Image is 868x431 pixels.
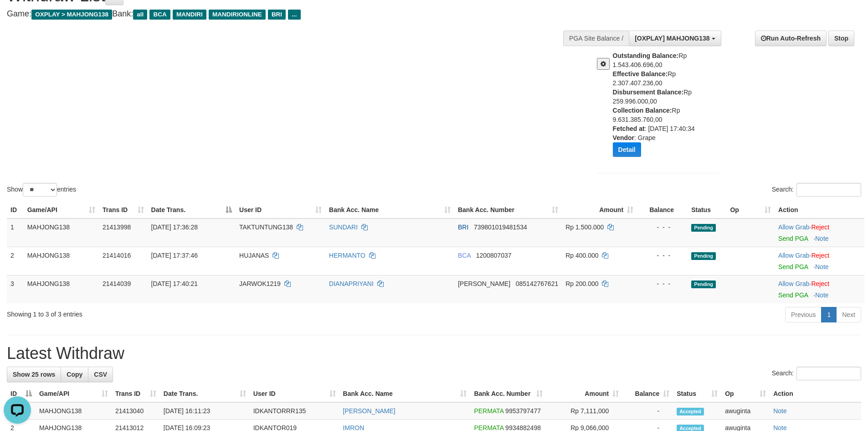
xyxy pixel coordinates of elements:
[24,275,99,303] td: MAHJONG138
[88,367,113,382] a: CSV
[458,252,471,259] span: BCA
[476,252,512,259] span: Copy 1200807037 to clipboard
[778,252,811,259] span: ·
[778,223,809,231] a: Allow Grab
[7,202,24,218] th: ID
[268,10,286,20] span: BRI
[24,218,99,247] td: MAHJONG138
[546,385,622,402] th: Amount: activate to sort column ascending
[641,223,684,232] div: - - -
[565,223,604,231] span: Rp 1.500.000
[796,183,861,197] input: Search:
[7,367,61,382] a: Show 25 rows
[613,107,672,114] b: Collection Balance:
[635,35,709,42] span: [OXPLAY] MAHJONG138
[815,235,829,242] a: Note
[239,252,269,259] span: HUJANAS
[613,52,679,59] b: Outstanding Balance:
[778,291,808,299] a: Send PGA
[775,275,864,303] td: ·
[641,251,684,260] div: - - -
[778,223,811,231] span: ·
[325,202,454,218] th: Bank Acc. Name: activate to sort column ascending
[149,10,170,20] span: BCA
[7,218,24,247] td: 1
[112,402,160,420] td: 21413040
[641,279,684,288] div: - - -
[755,31,827,46] a: Run Auto-Refresh
[688,202,726,218] th: Status
[772,367,861,380] label: Search:
[151,223,198,231] span: [DATE] 17:36:28
[836,307,861,322] a: Next
[288,10,300,20] span: ...
[148,202,236,218] th: Date Trans.: activate to sort column descending
[151,280,198,287] span: [DATE] 17:40:21
[329,280,374,287] a: DIANAPRIYANI
[613,125,645,132] b: Fetched at
[721,402,770,420] td: awuginta
[151,252,198,259] span: [DATE] 17:37:46
[103,280,131,287] span: 21414039
[721,385,770,402] th: Op: activate to sort column ascending
[773,407,787,415] a: Note
[24,202,99,218] th: Game/API: activate to sort column ascending
[629,31,721,46] button: [OXPLAY] MAHJONG138
[691,252,716,260] span: Pending
[239,223,293,231] span: TAKTUNTUNG138
[61,367,88,382] a: Copy
[250,385,339,402] th: User ID: activate to sort column ascending
[691,224,716,232] span: Pending
[7,247,24,275] td: 2
[677,408,704,415] span: Accepted
[103,223,131,231] span: 21413998
[94,371,107,378] span: CSV
[613,134,634,141] b: Vendor
[811,252,829,259] a: Reject
[458,280,510,287] span: [PERSON_NAME]
[516,280,558,287] span: Copy 085142767621 to clipboard
[770,385,861,402] th: Action
[7,275,24,303] td: 3
[637,202,688,218] th: Balance
[112,385,160,402] th: Trans ID: activate to sort column ascending
[7,183,76,197] label: Show entries
[815,263,829,270] a: Note
[13,371,55,378] span: Show 25 rows
[7,10,570,19] h4: Game: Bank:
[209,10,266,20] span: MANDIRIONLINE
[726,202,775,218] th: Op: activate to sort column ascending
[811,280,829,287] a: Reject
[339,385,471,402] th: Bank Acc. Name: activate to sort column ascending
[673,385,721,402] th: Status: activate to sort column ascending
[474,223,527,231] span: Copy 739801019481534 to clipboard
[622,385,673,402] th: Balance: activate to sort column ascending
[329,252,365,259] a: HERMANTO
[565,280,598,287] span: Rp 200.000
[562,202,637,218] th: Amount: activate to sort column ascending
[250,402,339,420] td: IDKANTORRR135
[613,88,684,96] b: Disbursement Balance:
[691,280,716,288] span: Pending
[7,306,355,319] div: Showing 1 to 3 of 3 entries
[24,247,99,275] td: MAHJONG138
[811,223,829,231] a: Reject
[99,202,148,218] th: Trans ID: activate to sort column ascending
[772,183,861,197] label: Search:
[23,183,57,197] select: Showentries
[613,142,641,157] button: Detail
[173,10,206,20] span: MANDIRI
[505,407,541,415] span: Copy 9953797477 to clipboard
[470,385,546,402] th: Bank Acc. Number: activate to sort column ascending
[815,291,829,299] a: Note
[133,10,147,20] span: all
[546,402,622,420] td: Rp 7,111,000
[775,247,864,275] td: ·
[613,51,726,164] div: Rp 1.543.406.696,00 Rp 2.307.407.236,00 Rp 259.996.000,00 Rp 9.631.385.760,00 : [DATE] 17:40:34 :...
[821,307,837,322] a: 1
[775,218,864,247] td: ·
[778,280,809,287] a: Allow Grab
[828,31,854,46] a: Stop
[785,307,822,322] a: Previous
[778,263,808,270] a: Send PGA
